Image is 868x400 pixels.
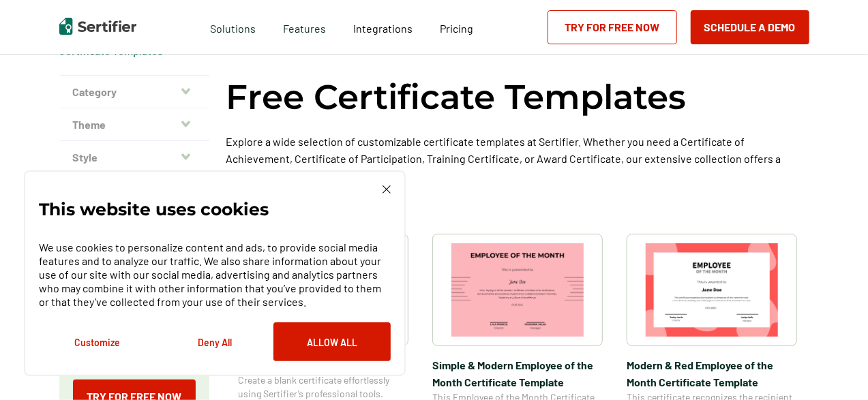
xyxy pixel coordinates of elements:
p: This website uses cookies [39,202,269,216]
h1: Free Certificate Templates [226,75,687,119]
button: Style [59,141,209,174]
button: Allow All [273,322,391,361]
button: Schedule a Demo [691,10,809,44]
span: Solutions [210,18,256,35]
img: Simple & Modern Employee of the Month Certificate Template [451,243,584,337]
button: Category [59,76,209,108]
span: Integrations [353,22,413,35]
img: Modern & Red Employee of the Month Certificate Template [646,243,778,337]
button: Customize [39,322,156,361]
p: Explore a wide selection of customizable certificate templates at Sertifier. Whether you need a C... [226,133,809,184]
span: Pricing [440,22,473,35]
a: Try for Free Now [548,10,677,44]
span: Modern & Red Employee of the Month Certificate Template [627,356,797,390]
a: Pricing [440,18,473,35]
button: Theme [59,108,209,141]
span: Simple & Modern Employee of the Month Certificate Template [432,356,603,390]
span: Features [283,18,326,35]
img: Sertifier | Digital Credentialing Platform [59,18,136,35]
img: Cookie Popup Close [383,185,391,194]
button: Deny All [156,322,273,361]
p: We use cookies to personalize content and ads, to provide social media features and to analyze ou... [39,241,391,309]
a: Integrations [353,18,413,35]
